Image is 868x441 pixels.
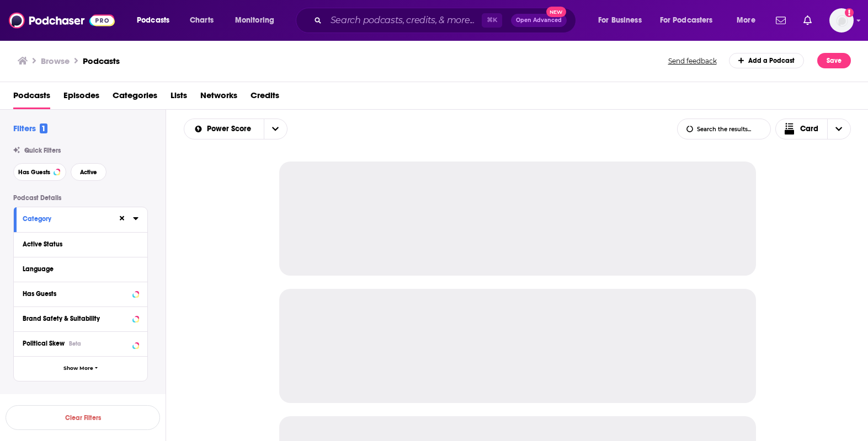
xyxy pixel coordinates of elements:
[171,87,187,109] a: Lists
[23,215,110,223] div: Category
[729,12,769,29] button: open menu
[511,14,567,27] button: Open AdvancedNew
[129,12,184,29] button: open menu
[137,13,169,28] span: Podcasts
[41,56,70,66] h3: Browse
[482,13,502,28] span: ⌘ K
[546,7,566,17] span: New
[23,290,129,298] div: Has Guests
[23,287,139,300] button: Has Guests
[251,87,279,109] a: Credits
[63,365,93,372] span: Show More
[23,262,139,276] button: Language
[40,123,47,133] span: 1
[598,13,642,28] span: For Business
[23,336,139,350] button: Political SkewBeta
[80,169,97,175] span: Active
[800,125,818,133] span: Card
[9,10,115,31] img: Podchaser - Follow, Share and Rate Podcasts
[183,12,220,29] a: Charts
[6,405,160,430] button: Clear Filters
[590,12,656,29] button: open menu
[829,8,854,33] span: Logged in as agoldsmithwissman
[23,340,65,347] span: Political Skew
[23,315,129,322] div: Brand Safety & Suitability
[13,123,47,133] h2: Filters
[326,12,482,29] input: Search podcasts, credits, & more...
[845,8,854,17] svg: Add a profile image
[18,169,50,175] span: Has Guests
[235,13,274,28] span: Monitoring
[13,194,148,202] p: Podcast Details
[665,56,720,66] button: Send feedback
[24,147,61,154] span: Quick Filters
[306,8,587,33] div: Search podcasts, credits, & more...
[737,13,755,28] span: More
[660,13,713,28] span: For Podcasters
[817,53,851,68] button: Save
[23,311,139,325] button: Brand Safety & Suitability
[829,8,854,33] img: User Profile
[113,87,157,109] a: Categories
[799,11,816,30] a: Show notifications dropdown
[729,53,805,68] a: Add a Podcast
[771,11,790,30] a: Show notifications dropdown
[184,119,287,139] h2: Choose List sort
[23,240,131,248] div: Active Status
[516,18,562,23] span: Open Advanced
[71,163,106,181] button: Active
[13,87,50,109] a: Podcasts
[207,125,255,133] span: Power Score
[227,12,289,29] button: open menu
[829,8,854,33] button: Show profile menu
[63,87,99,109] a: Episodes
[23,212,118,225] button: Category
[69,340,81,347] div: Beta
[23,237,139,251] button: Active Status
[23,265,131,273] div: Language
[653,12,729,29] button: open menu
[13,163,66,181] button: Has Guests
[184,125,264,133] button: open menu
[775,119,851,139] button: Choose View
[190,13,214,28] span: Charts
[14,356,147,381] button: Show More
[200,87,237,109] a: Networks
[83,56,120,66] a: Podcasts
[264,119,287,139] button: open menu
